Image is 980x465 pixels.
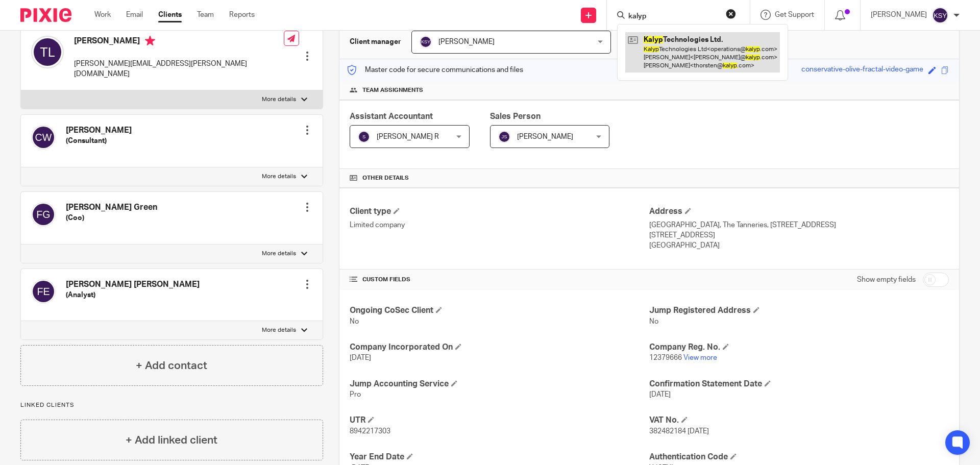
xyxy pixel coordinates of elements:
[94,10,111,20] a: Work
[229,10,255,20] a: Reports
[158,10,182,20] a: Clients
[350,112,433,120] span: Assistant Accountant
[20,401,323,409] p: Linked clients
[31,125,56,150] img: svg%3E
[350,342,649,353] h4: Company Incorporated On
[801,64,923,76] div: conservative-olive-fractal-video-game
[350,206,649,217] h4: Client type
[683,354,717,361] a: View more
[498,131,510,143] img: svg%3E
[649,391,671,398] span: [DATE]
[20,8,71,22] img: Pixie
[262,95,296,104] p: More details
[74,36,284,48] h4: [PERSON_NAME]
[649,379,949,389] h4: Confirmation Statement Date
[126,432,217,448] h4: + Add linked client
[74,59,284,80] p: [PERSON_NAME][EMAIL_ADDRESS][PERSON_NAME][DOMAIN_NAME]
[31,279,56,304] img: svg%3E
[490,112,541,120] span: Sales Person
[350,354,371,361] span: [DATE]
[649,305,949,316] h4: Jump Registered Address
[350,276,649,284] h4: CUSTOM FIELDS
[66,279,200,290] h4: [PERSON_NAME] [PERSON_NAME]
[350,220,649,230] p: Limited company
[649,220,949,230] p: [GEOGRAPHIC_DATA], The Tanneries, [STREET_ADDRESS]
[726,9,736,19] button: Clear
[350,391,361,398] span: Pro
[66,213,157,223] h5: (Coo)
[358,131,370,143] img: svg%3E
[649,342,949,353] h4: Company Reg. No.
[350,415,649,426] h4: UTR
[649,354,682,361] span: 12379666
[649,240,949,251] p: [GEOGRAPHIC_DATA]
[31,202,56,227] img: svg%3E
[377,133,439,140] span: [PERSON_NAME] R
[350,428,390,435] span: 8942217303
[649,428,709,435] span: 382482184 [DATE]
[517,133,573,140] span: [PERSON_NAME]
[347,65,523,75] p: Master code for secure communications and files
[649,318,658,325] span: No
[66,202,157,213] h4: [PERSON_NAME] Green
[197,10,214,20] a: Team
[262,250,296,258] p: More details
[649,206,949,217] h4: Address
[775,11,814,18] span: Get Support
[438,38,495,45] span: [PERSON_NAME]
[262,326,296,334] p: More details
[649,415,949,426] h4: VAT No.
[262,173,296,181] p: More details
[350,37,401,47] h3: Client manager
[350,452,649,462] h4: Year End Date
[350,305,649,316] h4: Ongoing CoSec Client
[350,379,649,389] h4: Jump Accounting Service
[871,10,927,20] p: [PERSON_NAME]
[362,86,423,94] span: Team assignments
[420,36,432,48] img: svg%3E
[857,275,916,285] label: Show empty fields
[145,36,155,46] i: Primary
[66,136,132,146] h5: (Consultant)
[126,10,143,20] a: Email
[136,358,207,374] h4: + Add contact
[649,452,949,462] h4: Authentication Code
[31,36,64,68] img: svg%3E
[362,174,409,182] span: Other details
[649,230,949,240] p: [STREET_ADDRESS]
[932,7,948,23] img: svg%3E
[627,12,719,21] input: Search
[66,125,132,136] h4: [PERSON_NAME]
[350,318,359,325] span: No
[66,290,200,300] h5: (Analyst)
